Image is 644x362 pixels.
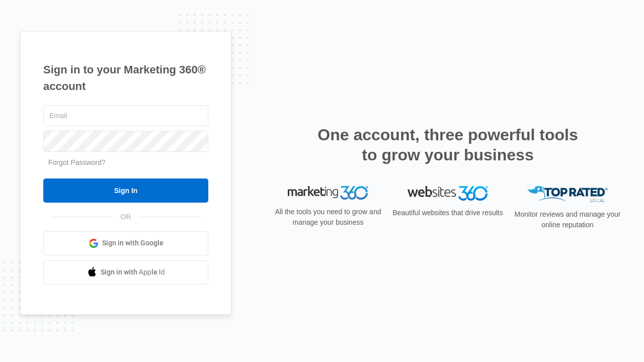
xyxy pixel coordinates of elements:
[48,158,106,166] a: Forgot Password?
[43,231,208,255] a: Sign in with Google
[272,207,384,228] p: All the tools you need to grow and manage your business
[43,178,208,203] input: Sign In
[408,186,488,201] img: Websites 360
[43,61,208,95] h1: Sign in to your Marketing 360® account
[288,186,368,200] img: Marketing 360
[511,209,624,230] p: Monitor reviews and manage your online reputation
[102,238,164,248] span: Sign in with Google
[391,208,504,218] p: Beautiful websites that drive results
[101,267,165,278] span: Sign in with Apple Id
[114,212,138,222] span: OR
[527,186,608,203] img: Top Rated Local
[314,125,581,165] h2: One account, three powerful tools to grow your business
[43,260,208,285] a: Sign in with Apple Id
[43,105,208,126] input: Email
